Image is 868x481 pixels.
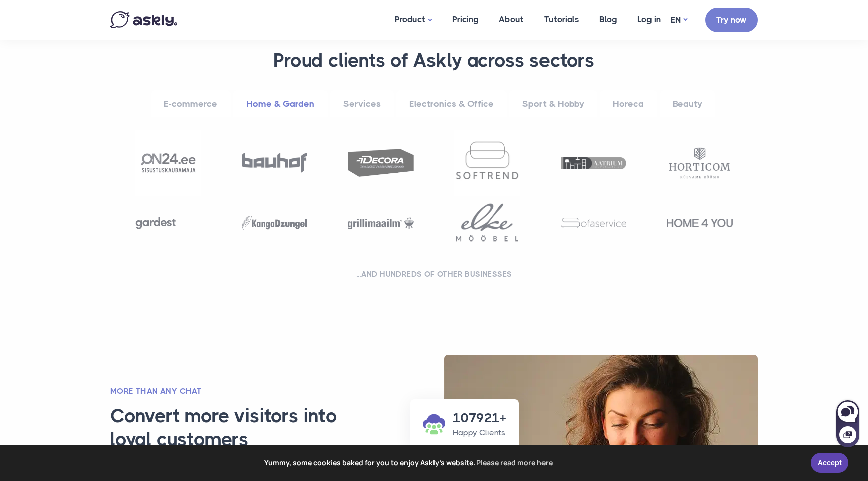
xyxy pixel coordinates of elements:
img: Bauhof [242,153,308,172]
a: Accept [811,453,848,473]
img: Softrend [454,130,520,196]
img: Home4You [667,219,733,227]
h3: Convert more visitors into loyal customers [110,404,381,452]
img: ON24 [135,130,201,196]
img: ELKE Mööbel [454,201,520,244]
img: Aatrium [561,157,627,169]
a: EN [671,13,687,27]
a: Services [330,90,394,118]
img: KangaDzungel [242,216,308,230]
p: Happy Clients [453,427,506,439]
img: Sofaservice [561,218,627,229]
a: Horeca [600,90,657,118]
h3: 107921+ [453,409,506,427]
img: Askly [110,11,177,28]
img: Grillimaailm [348,217,414,230]
h3: Proud clients of Askly across sectors [123,49,745,73]
img: Gardest [135,217,176,229]
a: Beauty [660,90,715,118]
h2: More than any chat [110,386,368,397]
a: Try now [705,8,758,32]
a: learn more about cookies [475,455,555,470]
span: Yummy, some cookies baked for you to enjoy Askly's website. [15,455,804,470]
iframe: Askly chat [835,398,860,448]
img: Decora [348,149,414,177]
img: Horticom [667,145,733,181]
a: Home & Garden [233,90,328,118]
a: Electronics & Office [396,90,507,118]
h2: ...and hundreds of other businesses [123,269,745,279]
a: E-commerce [151,90,231,118]
a: Sport & Hobby [509,90,597,118]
